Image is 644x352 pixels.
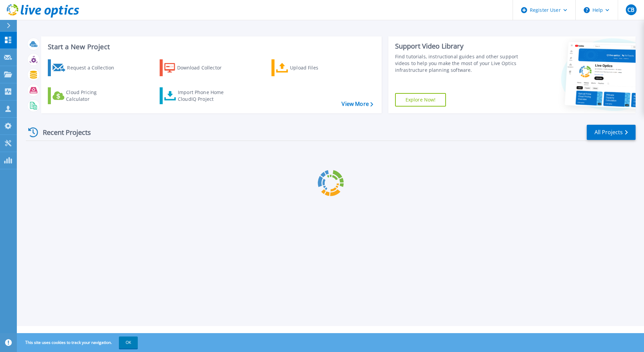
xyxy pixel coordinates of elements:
span: This site uses cookies to track your navigation. [19,336,138,349]
div: Support Video Library [395,42,521,51]
div: Cloud Pricing Calculator [66,89,120,102]
a: Request a Collection [48,59,123,76]
span: CB [627,7,634,12]
a: Cloud Pricing Calculator [48,87,123,104]
a: View More [342,101,373,107]
div: Upload Files [290,61,344,75]
a: All Projects [587,125,636,140]
button: OK [119,336,138,349]
h3: Start a New Project [48,43,373,51]
div: Request a Collection [67,61,121,75]
div: Import Phone Home CloudIQ Project [178,89,230,102]
div: Find tutorials, instructional guides and other support videos to help you make the most of your L... [395,53,521,74]
div: Download Collector [177,61,231,75]
a: Upload Files [271,59,347,76]
a: Download Collector [160,59,235,76]
a: Explore Now! [395,93,446,107]
div: Recent Projects [26,124,100,141]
